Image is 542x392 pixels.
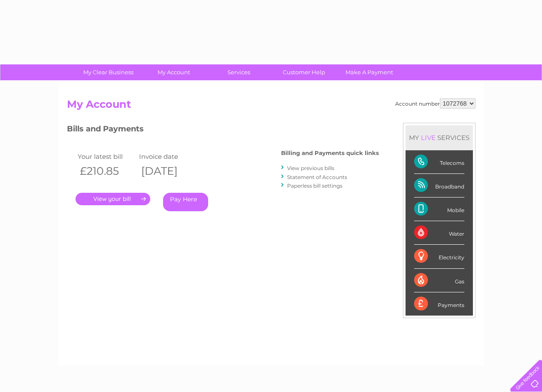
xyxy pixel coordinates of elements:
[395,98,475,109] div: Account number
[414,221,464,245] div: Water
[287,182,342,189] a: Paperless bill settings
[137,151,199,162] td: Invoice date
[73,64,144,80] a: My Clear Business
[203,64,274,80] a: Services
[287,165,334,171] a: View previous bills
[138,64,209,80] a: My Account
[281,150,379,156] h4: Billing and Payments quick links
[137,162,199,180] th: [DATE]
[414,150,464,174] div: Telecoms
[76,151,137,162] td: Your latest bill
[414,269,464,292] div: Gas
[269,64,339,80] a: Customer Help
[414,174,464,198] div: Broadband
[67,98,475,115] h2: My Account
[287,174,347,180] a: Statement of Accounts
[414,198,464,221] div: Mobile
[406,125,473,150] div: MY SERVICES
[414,245,464,268] div: Electricity
[76,193,150,205] a: .
[334,64,405,80] a: Make A Payment
[76,162,137,180] th: £210.85
[414,292,464,316] div: Payments
[163,193,208,211] a: Pay Here
[67,123,379,138] h3: Bills and Payments
[419,134,437,142] div: LIVE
